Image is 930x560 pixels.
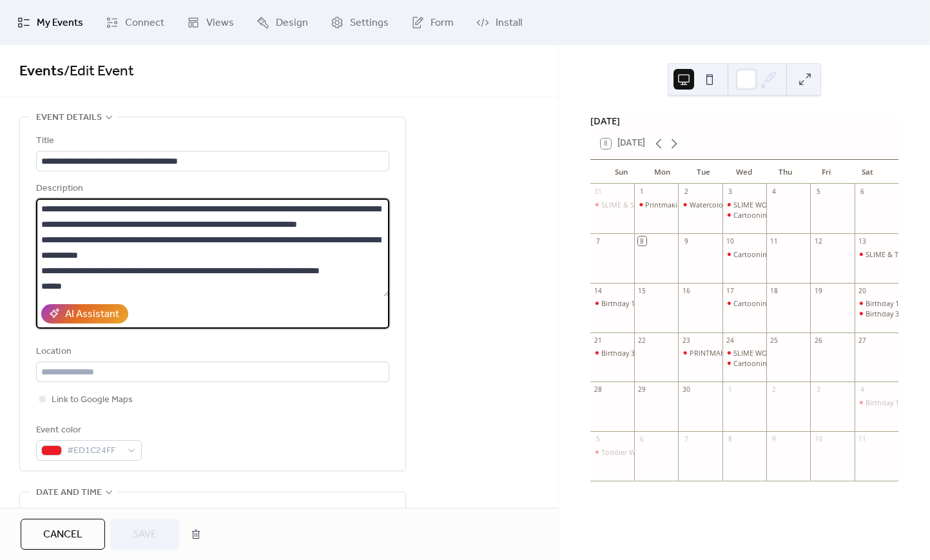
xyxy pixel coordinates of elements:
[814,336,823,345] div: 26
[43,527,82,543] span: Cancel
[722,249,766,259] div: Cartooning Workshop 4:30-6:00pm
[733,210,849,220] div: Cartooning Workshop 4:30-6:00pm
[8,5,93,40] a: My Events
[590,298,634,308] div: Birthday 11-1pm
[682,385,691,394] div: 30
[52,392,133,408] span: Link to Google Maps
[733,249,849,259] div: Cartooning Workshop 4:30-6:00pm
[726,188,735,197] div: 3
[682,336,691,345] div: 23
[855,398,898,407] div: Birthday 1-3pm
[594,435,603,444] div: 5
[36,110,102,126] span: Event details
[806,160,848,184] div: Fri
[770,188,779,197] div: 4
[770,336,779,345] div: 25
[770,237,779,246] div: 11
[726,336,735,345] div: 24
[638,237,647,246] div: 8
[722,358,766,368] div: Cartooning Workshop 4:30-6:00pm
[858,237,867,246] div: 13
[770,435,779,444] div: 9
[247,5,318,40] a: Design
[36,181,387,197] div: Description
[733,348,855,358] div: SLIME WORKSHOP 10:30am-12:00pm
[682,237,691,246] div: 9
[726,435,735,444] div: 8
[726,385,735,394] div: 1
[858,336,867,345] div: 27
[733,298,849,308] div: Cartooning Workshop 4:30-6:00pm
[722,298,766,308] div: Cartooning Workshop 4:30-6:00pm
[67,443,121,459] span: #ED1C24FF
[64,57,134,86] span: / Edit Event
[36,133,387,149] div: Title
[36,485,102,501] span: Date and time
[601,298,655,308] div: Birthday 11-1pm
[858,385,867,394] div: 4
[638,286,647,295] div: 15
[678,348,722,358] div: PRINTMAKING WORKSHOP 10:30am-12:00pm
[770,385,779,394] div: 2
[125,15,164,31] span: Connect
[722,210,766,220] div: Cartooning Workshop 4:30-6:00pm
[634,200,678,209] div: Printmaking Workshop 10:00am-11:30am
[21,519,105,550] button: Cancel
[590,348,634,358] div: Birthday 3:30-5:30pm
[594,188,603,197] div: 31
[733,358,849,368] div: Cartooning Workshop 4:30-6:00pm
[682,188,691,197] div: 2
[36,344,387,360] div: Location
[590,114,898,128] div: [DATE]
[866,298,920,308] div: Birthday 11-1pm
[814,385,823,394] div: 3
[19,57,64,86] a: Events
[65,307,119,322] div: AI Assistant
[814,188,823,197] div: 5
[350,15,389,31] span: Settings
[321,5,398,40] a: Settings
[855,298,898,308] div: Birthday 11-1pm
[690,348,838,358] div: PRINTMAKING WORKSHOP 10:30am-12:00pm
[722,348,766,358] div: SLIME WORKSHOP 10:30am-12:00pm
[855,309,898,318] div: Birthday 3:30-5:30pm
[638,385,647,394] div: 29
[724,160,765,184] div: Wed
[858,435,867,444] div: 11
[41,304,128,323] button: AI Assistant
[645,200,781,209] div: Printmaking Workshop 10:00am-11:30am
[858,188,867,197] div: 6
[690,200,828,209] div: Watercolor Printmaking 10:00am-11:30pm
[682,435,691,444] div: 7
[638,336,647,345] div: 22
[847,160,888,184] div: Sat
[594,237,603,246] div: 7
[814,286,823,295] div: 19
[594,385,603,394] div: 28
[726,237,735,246] div: 10
[496,15,522,31] span: Install
[36,423,139,438] div: Event color
[770,286,779,295] div: 18
[177,5,244,40] a: Views
[814,435,823,444] div: 10
[765,160,806,184] div: Thu
[276,15,308,31] span: Design
[858,286,867,295] div: 20
[683,160,724,184] div: Tue
[431,15,454,31] span: Form
[590,447,634,457] div: Toddler Workshop 9:30-11:00am
[733,200,855,209] div: SLIME WORKSHOP 10:30am-12:00pm
[96,5,174,40] a: Connect
[601,447,708,457] div: Toddler Workshop 9:30-11:00am
[601,200,722,209] div: SLIME & Stamping 11:00am-12:30pm
[594,286,603,295] div: 14
[642,160,683,184] div: Mon
[206,15,234,31] span: Views
[722,200,766,209] div: SLIME WORKSHOP 10:30am-12:00pm
[726,286,735,295] div: 17
[467,5,532,40] a: Install
[638,188,647,197] div: 1
[594,336,603,345] div: 21
[37,15,83,31] span: My Events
